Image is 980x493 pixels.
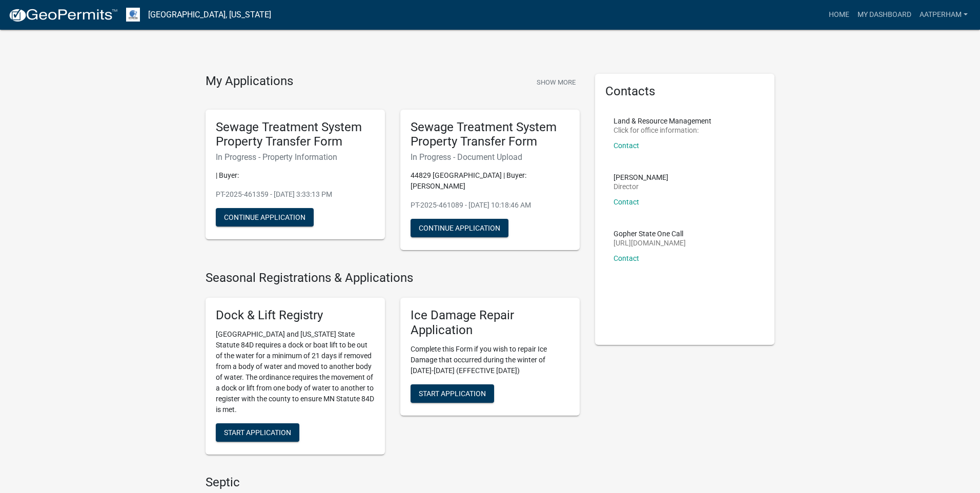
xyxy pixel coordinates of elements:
p: Gopher State One Call [614,230,686,237]
h4: Seasonal Registrations & Applications [206,271,580,285]
span: Start Application [419,389,486,397]
p: Director [614,183,668,190]
p: [URL][DOMAIN_NAME] [614,239,686,246]
p: [PERSON_NAME] [614,174,668,181]
h4: My Applications [206,74,293,89]
a: Home [825,5,853,25]
p: Complete this Form if you wish to repair Ice Damage that occurred during the winter of [DATE]-[DA... [411,344,569,376]
p: Click for office information: [614,127,711,134]
a: My Dashboard [853,5,915,25]
p: Land & Resource Management [614,117,711,125]
button: Start Application [216,423,299,442]
h5: Dock & Lift Registry [216,308,375,323]
p: | Buyer: [216,170,375,181]
span: Start Application [224,428,291,436]
h5: Ice Damage Repair Application [411,308,569,338]
a: Contact [614,141,639,150]
p: 44829 [GEOGRAPHIC_DATA] | Buyer: [PERSON_NAME] [411,170,569,192]
p: PT-2025-461359 - [DATE] 3:33:13 PM [216,189,375,200]
p: PT-2025-461089 - [DATE] 10:18:46 AM [411,200,569,211]
h5: Contacts [605,84,764,99]
h4: Septic [206,475,580,490]
button: Show More [533,74,580,91]
a: Contact [614,254,639,262]
a: [GEOGRAPHIC_DATA], [US_STATE] [148,6,271,24]
h5: Sewage Treatment System Property Transfer Form [411,120,569,150]
a: Contact [614,198,639,206]
button: Continue Application [411,219,508,237]
h6: In Progress - Property Information [216,152,375,162]
img: Otter Tail County, Minnesota [126,8,140,22]
button: Start Application [411,384,494,403]
a: AATPerham [915,5,972,25]
h5: Sewage Treatment System Property Transfer Form [216,120,375,150]
h6: In Progress - Document Upload [411,152,569,162]
button: Continue Application [216,208,314,227]
p: [GEOGRAPHIC_DATA] and [US_STATE] State Statute 84D requires a dock or boat lift to be out of the ... [216,329,375,415]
